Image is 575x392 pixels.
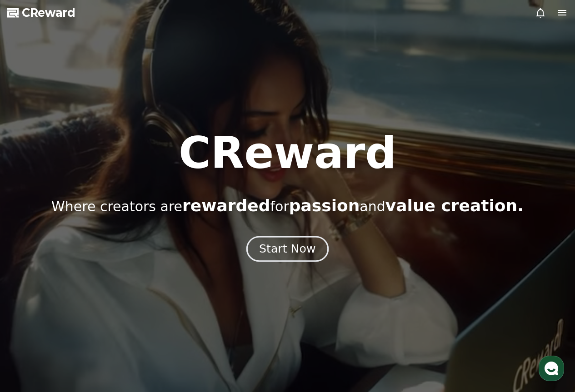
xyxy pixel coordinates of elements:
span: rewarded [182,196,270,215]
span: value creation. [385,196,524,215]
h1: CReward [179,131,396,175]
span: CReward [22,5,75,20]
a: Messages [60,288,117,311]
a: Home [3,288,60,311]
div: Start Now [259,241,315,257]
span: Settings [135,302,157,309]
span: Messages [75,302,102,309]
span: Home [23,302,39,309]
a: CReward [7,5,75,20]
button: Start Now [246,236,329,262]
p: Where creators are for and [51,197,524,215]
a: Start Now [248,246,327,254]
a: Settings [117,288,175,311]
span: passion [289,196,360,215]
